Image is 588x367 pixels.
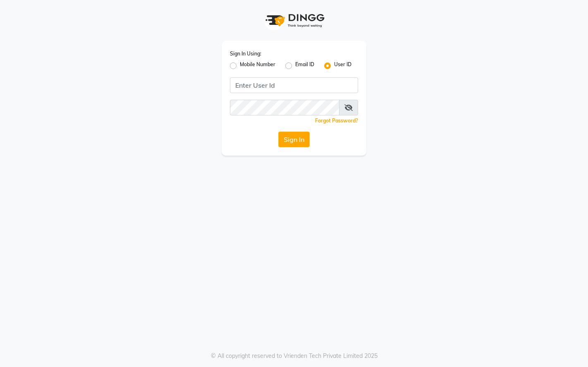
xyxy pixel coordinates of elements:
label: Sign In Using: [230,50,261,58]
img: logo1.svg [261,8,327,33]
label: Mobile Number [240,61,275,71]
input: Username [230,100,339,115]
label: Email ID [295,61,314,71]
button: Sign In [278,132,310,147]
label: User ID [334,61,351,71]
input: Username [230,77,358,93]
a: Forgot Password? [315,118,358,124]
